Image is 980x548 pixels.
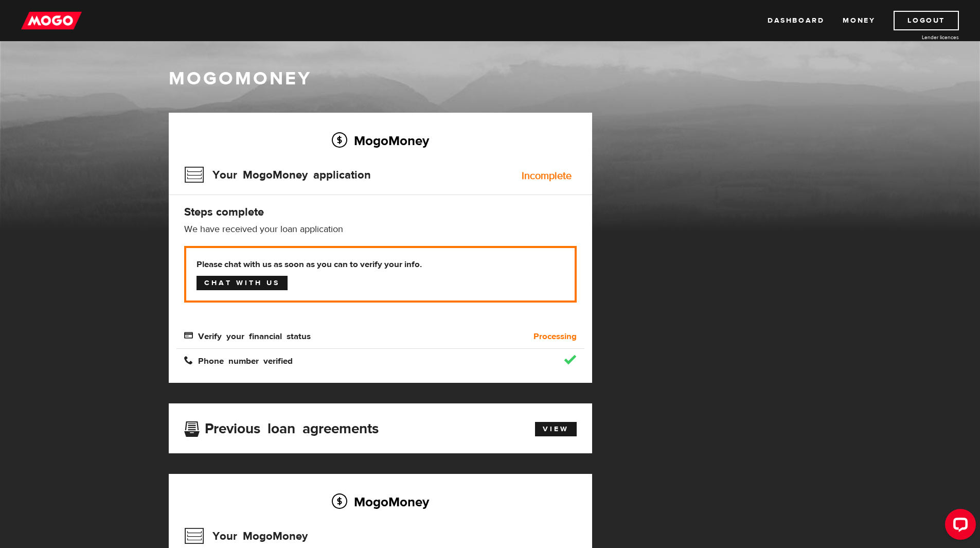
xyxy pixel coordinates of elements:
a: Money [843,11,875,30]
p: We have received your loan application [184,223,577,236]
div: Incomplete [522,171,572,181]
h2: MogoMoney [184,130,577,151]
a: Lender licences [882,33,959,41]
h4: Steps complete [184,205,577,219]
a: Dashboard [768,11,824,30]
iframe: LiveChat chat widget [937,505,980,548]
b: Please chat with us as soon as you can to verify your info. [197,258,564,271]
a: Chat with us [197,276,288,290]
span: Verify your financial status [184,331,311,340]
b: Processing [533,330,577,343]
a: View [535,422,577,436]
h3: Previous loan agreements [184,420,379,434]
h3: Your MogoMoney application [184,162,371,188]
img: mogo_logo-11ee424be714fa7cbb0f0f49df9e16ec.png [21,11,82,30]
h1: MogoMoney [169,68,812,90]
span: Phone number verified [184,356,293,364]
a: Logout [894,11,959,30]
h2: MogoMoney [184,491,577,512]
